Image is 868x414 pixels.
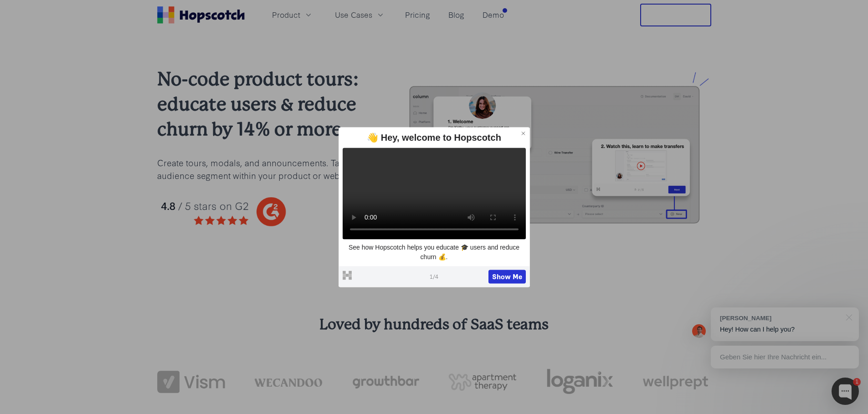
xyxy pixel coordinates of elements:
img: hopscotch g2 [157,193,371,231]
img: wellprept logo [643,373,711,392]
img: growthbar-logo [351,376,419,388]
a: Pricing [401,7,434,22]
div: 👋 Hey, welcome to Hopscotch [343,131,526,144]
div: Geben Sie hier Ihre Nachricht ein... [711,346,859,368]
img: vism logo [157,371,225,394]
a: Blog [445,7,468,22]
span: Product [272,9,300,20]
p: See how Hopscotch helps you educate 🎓 users and reduce churn 💰. [343,243,526,262]
button: Product [267,7,318,22]
p: Hey! How can I help you? [720,325,850,334]
h3: Loved by hundreds of SaaS teams [157,315,711,335]
span: Use Cases [335,9,372,20]
span: 1 / 4 [430,272,438,281]
a: Home [157,6,245,24]
button: Free Trial [640,4,711,26]
img: png-apartment-therapy-house-studio-apartment-home [448,373,516,391]
h2: No-code product tours: educate users & reduce churn by 14% or more [157,66,371,142]
p: Create tours, modals, and announcements. Target any audience segment within your product or website. [157,156,371,182]
img: Mark Spera [692,324,706,338]
img: hopscotch product tours for saas businesses [400,72,711,237]
img: wecandoo-logo [254,377,322,387]
div: 1 [853,378,861,386]
a: Demo [479,7,508,22]
button: Show Me [488,270,526,283]
div: [PERSON_NAME] [720,314,841,322]
button: Use Cases [329,7,390,22]
img: loganix-logo [546,364,614,399]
